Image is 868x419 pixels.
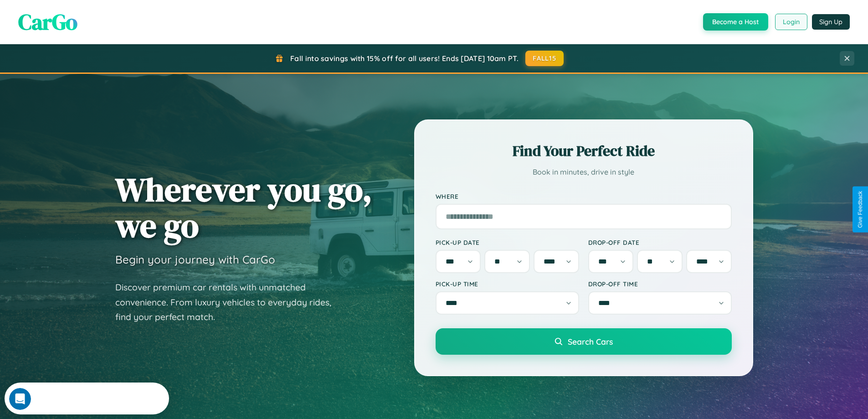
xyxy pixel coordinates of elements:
h3: Begin your journey with CarGo [115,253,275,266]
button: Search Cars [436,328,732,355]
button: Login [775,14,807,30]
iframe: Intercom live chat discovery launcher [5,383,169,414]
button: Sign Up [812,14,850,30]
button: Become a Host [703,13,768,31]
span: Fall into savings with 15% off for all users! Ends [DATE] 10am PT. [290,54,519,63]
h2: Find Your Perfect Ride [436,141,732,161]
label: Pick-up Time [436,280,579,288]
p: Discover premium car rentals with unmatched convenience. From luxury vehicles to everyday rides, ... [115,280,343,325]
h1: Wherever you go, we go [115,171,372,243]
span: Search Cars [568,336,613,347]
label: Drop-off Time [588,280,732,288]
iframe: Intercom live chat [9,388,31,410]
span: CarGo [18,7,77,37]
label: Drop-off Date [588,238,732,246]
div: Give Feedback [857,191,863,228]
label: Where [436,192,732,200]
label: Pick-up Date [436,238,579,246]
p: Book in minutes, drive in style [436,166,732,179]
button: FALL15 [525,51,564,66]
